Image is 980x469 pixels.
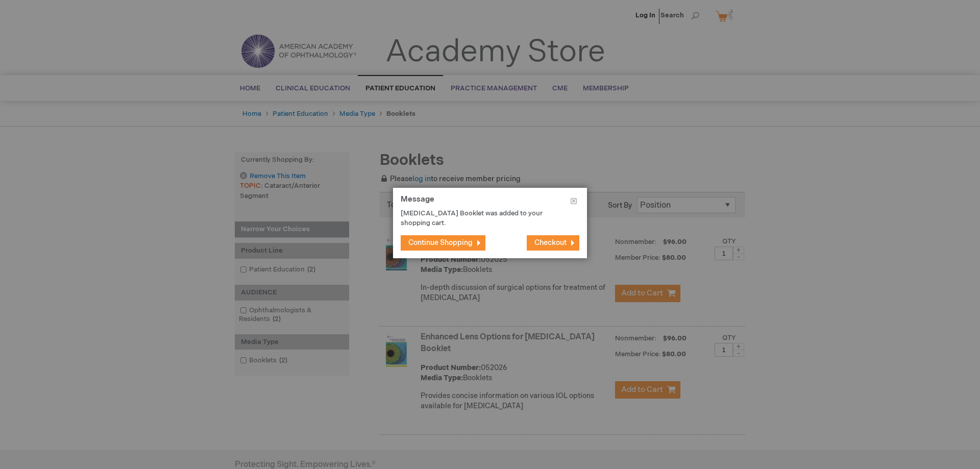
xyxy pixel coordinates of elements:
[534,238,567,247] span: Checkout
[408,238,473,247] span: Continue Shopping
[401,195,579,209] h1: Message
[401,235,485,251] button: Continue Shopping
[401,209,564,228] p: [MEDICAL_DATA] Booklet was added to your shopping cart.
[527,235,579,251] button: Checkout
